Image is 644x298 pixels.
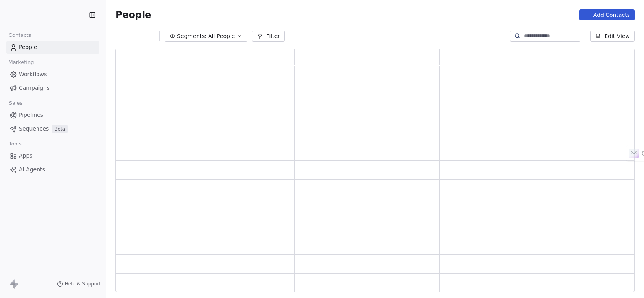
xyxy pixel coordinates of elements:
span: AI Agents [19,165,45,174]
a: Apps [6,149,99,162]
span: People [19,43,37,51]
button: Add Contacts [579,9,635,20]
button: Filter [252,31,285,42]
button: Edit View [590,31,635,42]
a: SequencesBeta [6,122,99,135]
span: Segments: [177,32,207,40]
span: Campaigns [19,84,49,92]
span: Apps [19,152,33,160]
span: Help & Support [65,281,101,287]
a: People [6,41,99,54]
span: All People [208,32,235,40]
span: Pipelines [19,111,43,119]
span: Marketing [5,56,37,68]
a: Campaigns [6,82,99,94]
span: Workflows [19,70,47,78]
a: AI Agents [6,163,99,176]
span: Tools [5,138,25,150]
a: Workflows [6,68,99,81]
a: Help & Support [57,281,101,287]
a: Pipelines [6,109,99,122]
span: Sales [5,97,26,109]
span: Beta [52,125,68,133]
span: Sequences [19,125,49,133]
span: Contacts [5,29,35,41]
span: People [115,9,151,21]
